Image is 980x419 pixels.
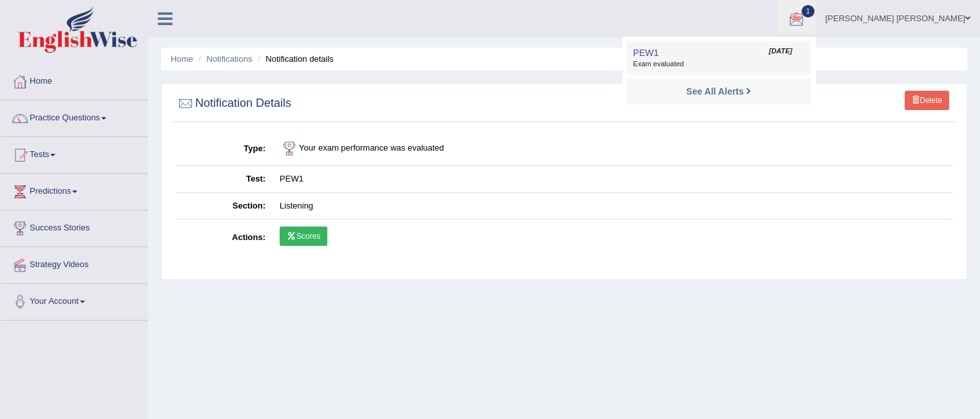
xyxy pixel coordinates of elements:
a: See All Alerts [683,84,754,98]
a: Notifications [207,54,253,64]
a: Success Stories [1,210,148,243]
span: PEW1 [633,48,658,58]
a: Predictions [1,174,148,206]
a: Home [171,54,193,64]
strong: See All Alerts [686,86,744,97]
a: Strategy Videos [1,247,148,279]
span: Exam evaluated [633,59,804,70]
h2: Notification Details [176,94,291,113]
a: Practice Questions [1,100,148,133]
th: Section [176,192,273,219]
a: Home [1,64,148,96]
td: PEW1 [273,166,952,193]
td: Your exam performance was evaluated [273,132,952,166]
span: 1 [802,5,814,17]
td: Listening [273,192,952,219]
span: [DATE] [769,46,792,57]
a: Your Account [1,284,148,316]
th: Type [176,132,273,166]
a: Tests [1,137,148,169]
th: Test [176,166,273,193]
li: Notification details [255,53,334,65]
a: Scores [280,227,327,246]
a: Delete [905,91,949,110]
a: PEW1 [DATE] Exam evaluated [629,44,807,71]
th: Actions [176,219,273,257]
